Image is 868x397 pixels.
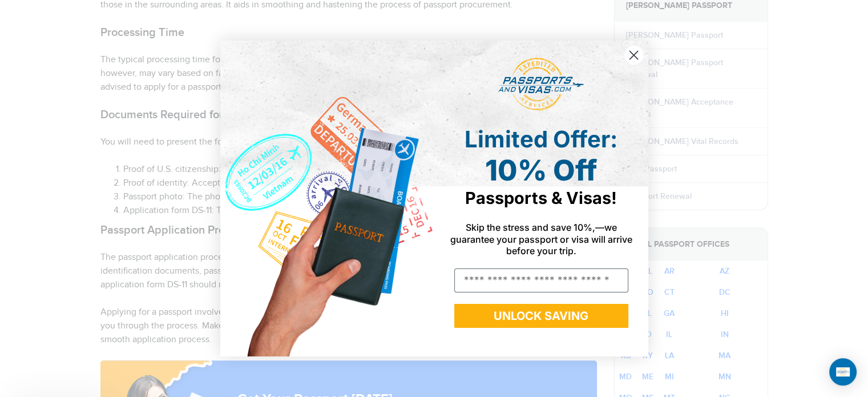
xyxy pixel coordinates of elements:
span: 10% Off [485,153,597,187]
span: Passports & Visas! [465,188,617,208]
img: de9cda0d-0715-46ca-9a25-073762a91ba7.png [220,41,434,356]
div: Open Intercom Messenger [829,358,857,386]
button: Close dialog [624,45,644,65]
span: Skip the stress and save 10%,—we guarantee your passport or visa will arrive before your trip. [450,222,632,256]
img: passports and visas [498,58,584,111]
button: UNLOCK SAVING [454,304,628,328]
span: Limited Offer: [465,125,617,153]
